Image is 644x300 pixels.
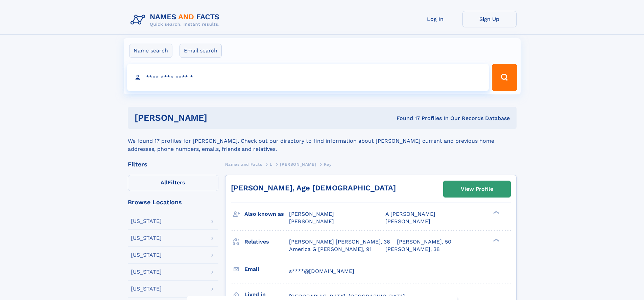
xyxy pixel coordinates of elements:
[131,252,162,258] div: [US_STATE]
[244,208,289,220] h3: Also known as
[289,246,372,253] a: America G [PERSON_NAME], 91
[128,175,218,191] label: Filters
[128,129,517,153] div: We found 17 profiles for [PERSON_NAME]. Check out our directory to find information about [PERSON...
[324,162,332,167] span: Rey
[270,160,272,168] a: L
[444,181,510,197] a: View Profile
[302,115,510,122] div: Found 17 Profiles In Our Records Database
[492,64,517,91] button: Search Button
[131,235,162,241] div: [US_STATE]
[161,179,168,186] span: All
[244,236,289,248] h3: Relatives
[289,238,390,246] a: [PERSON_NAME] [PERSON_NAME], 36
[131,269,162,275] div: [US_STATE]
[127,64,489,91] input: search input
[128,199,218,205] div: Browse Locations
[289,211,334,217] span: [PERSON_NAME]
[270,162,272,167] span: L
[462,11,517,27] a: Sign Up
[129,44,172,58] label: Name search
[289,293,405,300] span: [GEOGRAPHIC_DATA], [GEOGRAPHIC_DATA]
[280,162,316,167] span: [PERSON_NAME]
[128,161,218,167] div: Filters
[128,11,225,29] img: Logo Names and Facts
[408,11,462,27] a: Log In
[280,160,316,168] a: [PERSON_NAME]
[461,181,493,197] div: View Profile
[231,184,396,192] a: [PERSON_NAME], Age [DEMOGRAPHIC_DATA]
[492,210,500,215] div: ❯
[180,44,222,58] label: Email search
[289,218,334,225] span: [PERSON_NAME]
[131,286,162,292] div: [US_STATE]
[397,238,451,246] a: [PERSON_NAME], 50
[492,238,500,242] div: ❯
[385,246,440,253] a: [PERSON_NAME], 38
[385,218,430,225] span: [PERSON_NAME]
[244,263,289,275] h3: Email
[135,114,302,122] h1: [PERSON_NAME]
[385,211,435,217] span: A [PERSON_NAME]
[225,160,262,168] a: Names and Facts
[131,218,162,224] div: [US_STATE]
